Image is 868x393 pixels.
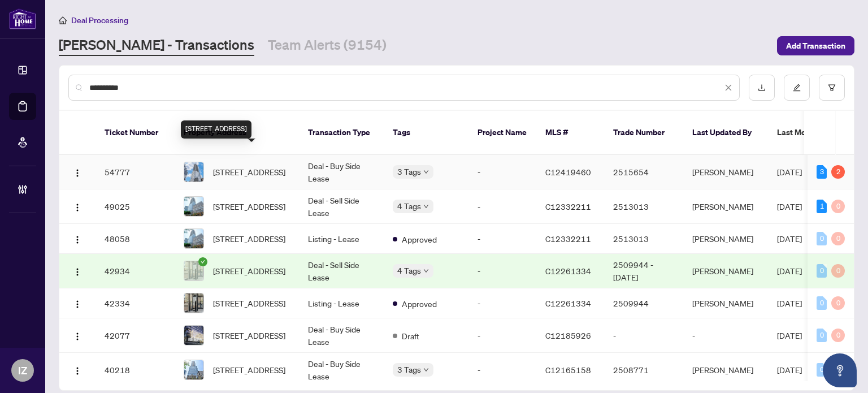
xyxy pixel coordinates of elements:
[59,36,254,56] a: [PERSON_NAME] - Transactions
[831,165,845,179] div: 2
[831,232,845,245] div: 0
[749,75,775,101] button: download
[468,224,536,254] td: -
[777,36,854,55] button: Add Transaction
[758,84,766,92] span: download
[213,232,285,245] span: [STREET_ADDRESS]
[683,254,768,288] td: [PERSON_NAME]
[423,367,429,373] span: down
[299,318,384,353] td: Deal - Buy Side Lease
[397,165,421,178] span: 3 Tags
[817,264,827,278] div: 0
[817,200,827,213] div: 1
[184,229,203,248] img: thumbnail-img
[784,75,810,101] button: edit
[73,203,82,212] img: Logo
[184,162,203,182] img: thumbnail-img
[545,234,591,244] span: C12332211
[604,155,683,189] td: 2515654
[468,353,536,387] td: -
[268,36,387,56] a: Team Alerts (9154)
[184,261,203,280] img: thumbnail-img
[468,318,536,353] td: -
[18,362,27,378] span: IZ
[831,264,845,278] div: 0
[397,264,421,277] span: 4 Tags
[96,318,175,353] td: 42077
[468,288,536,318] td: -
[402,233,437,245] span: Approved
[468,189,536,224] td: -
[777,201,802,211] span: [DATE]
[817,363,827,377] div: 0
[828,84,836,92] span: filter
[545,167,591,177] span: C12419460
[777,298,802,308] span: [DATE]
[777,330,802,340] span: [DATE]
[683,155,768,189] td: [PERSON_NAME]
[68,326,86,344] button: Logo
[545,330,591,340] span: C12185926
[777,167,802,177] span: [DATE]
[777,266,802,276] span: [DATE]
[96,111,175,155] th: Ticket Number
[604,288,683,318] td: 2509944
[823,353,857,387] button: Open asap
[777,365,802,375] span: [DATE]
[831,329,845,342] div: 0
[213,265,285,277] span: [STREET_ADDRESS]
[545,266,591,276] span: C12261334
[817,329,827,342] div: 0
[68,262,86,280] button: Logo
[683,189,768,224] td: [PERSON_NAME]
[468,155,536,189] td: -
[198,257,207,266] span: check-circle
[817,296,827,310] div: 0
[96,224,175,254] td: 48058
[604,254,683,288] td: 2509944 - [DATE]
[184,293,203,313] img: thumbnail-img
[831,200,845,213] div: 0
[683,288,768,318] td: [PERSON_NAME]
[545,365,591,375] span: C12165158
[73,332,82,341] img: Logo
[73,366,82,375] img: Logo
[817,232,827,245] div: 0
[96,155,175,189] td: 54777
[175,111,299,155] th: Property Address
[213,166,285,178] span: [STREET_ADDRESS]
[402,330,419,342] span: Draft
[604,111,683,155] th: Trade Number
[545,298,591,308] span: C12261334
[73,300,82,309] img: Logo
[536,111,604,155] th: MLS #
[545,201,591,211] span: C12332211
[683,111,768,155] th: Last Updated By
[604,224,683,254] td: 2513013
[604,353,683,387] td: 2508771
[184,197,203,216] img: thumbnail-img
[213,329,285,342] span: [STREET_ADDRESS]
[71,15,128,25] span: Deal Processing
[68,197,86,215] button: Logo
[184,360,203,379] img: thumbnail-img
[777,234,802,244] span: [DATE]
[299,155,384,189] td: Deal - Buy Side Lease
[817,165,827,179] div: 3
[793,84,801,92] span: edit
[831,296,845,310] div: 0
[184,326,203,345] img: thumbnail-img
[96,254,175,288] td: 42934
[299,189,384,224] td: Deal - Sell Side Lease
[213,200,285,213] span: [STREET_ADDRESS]
[299,111,384,155] th: Transaction Type
[423,169,429,175] span: down
[397,200,421,213] span: 4 Tags
[384,111,468,155] th: Tags
[59,16,67,24] span: home
[96,353,175,387] td: 40218
[73,169,82,178] img: Logo
[468,254,536,288] td: -
[299,224,384,254] td: Listing - Lease
[299,353,384,387] td: Deal - Buy Side Lease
